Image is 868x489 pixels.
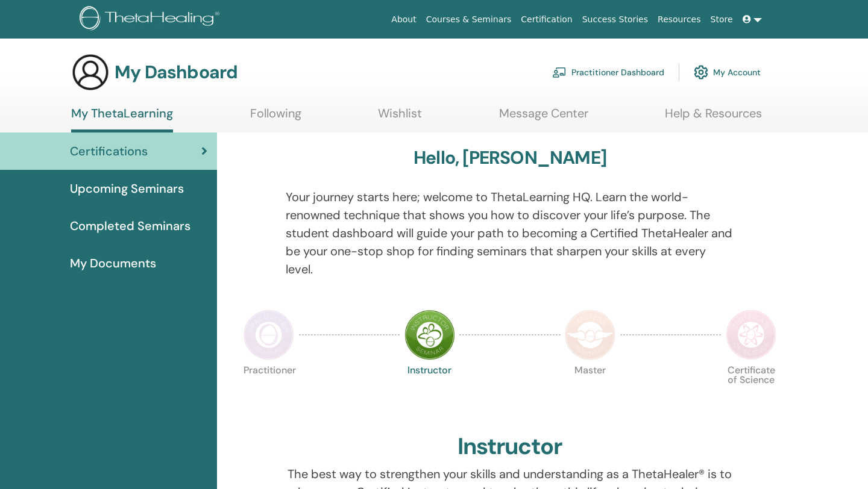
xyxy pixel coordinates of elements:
h3: Hello, [PERSON_NAME] [414,147,606,169]
p: Practitioner [244,366,294,416]
p: Certificate of Science [726,366,776,416]
a: Help & Resources [665,106,762,129]
a: Resources [653,8,706,31]
img: Practitioner [244,310,294,360]
a: Wishlist [378,106,422,129]
a: Certification [516,8,577,31]
a: Message Center [499,106,588,129]
a: My ThetaLearning [71,106,173,132]
p: Master [565,366,615,416]
span: Upcoming Seminars [70,179,184,198]
img: chalkboard-teacher.svg [552,67,567,78]
a: Practitioner Dashboard [552,59,664,86]
span: Completed Seminars [70,217,190,235]
h2: Instructor [458,433,563,461]
a: Store [706,8,738,31]
h3: My Dashboard [115,61,237,83]
img: Master [565,310,615,360]
a: Success Stories [577,8,653,31]
a: Following [250,106,301,129]
img: logo.png [80,6,224,33]
span: My Documents [70,254,156,272]
img: cog.svg [694,62,708,83]
img: Certificate of Science [726,310,776,360]
img: generic-user-icon.jpg [71,53,110,92]
img: Instructor [404,310,455,360]
a: My Account [694,59,761,86]
p: Instructor [404,366,455,416]
a: Courses & Seminars [421,8,517,31]
a: About [386,8,421,31]
span: Certifications [70,142,148,160]
p: Your journey starts here; welcome to ThetaLearning HQ. Learn the world-renowned technique that sh... [286,188,735,278]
